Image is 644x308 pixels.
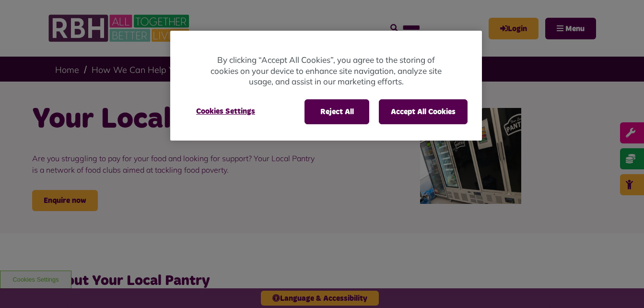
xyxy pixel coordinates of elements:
[379,99,468,124] button: Accept All Cookies
[209,55,444,87] p: By clicking “Accept All Cookies”, you agree to the storing of cookies on your device to enhance s...
[304,99,369,124] button: Reject All
[170,31,482,141] div: Privacy
[170,31,482,141] div: Cookie banner
[185,99,267,123] button: Cookies Settings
